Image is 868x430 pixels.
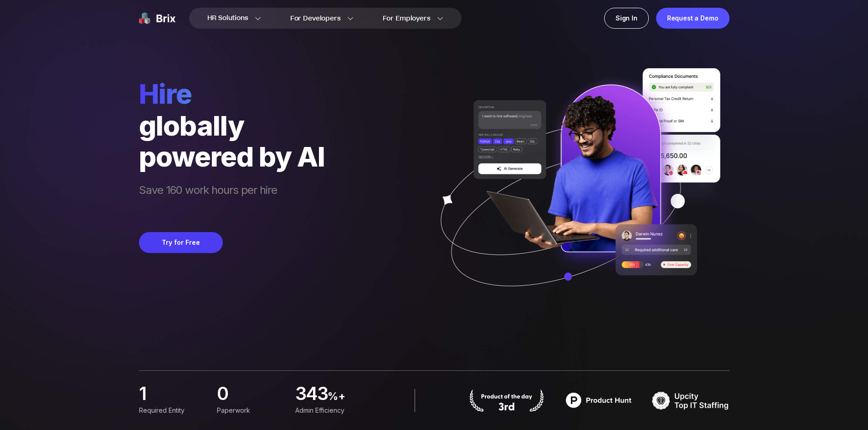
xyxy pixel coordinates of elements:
[139,385,146,401] span: 1
[139,405,206,415] div: Required Entity
[652,389,729,412] img: TOP IT STAFFING
[139,110,325,141] div: globally
[217,385,228,401] span: 0
[290,14,341,23] span: For Developers
[295,405,362,415] div: Admin Efficiency
[139,183,325,214] span: Save 160 work hours per hire
[139,141,325,172] div: powered by AI
[560,389,637,412] img: product hunt badge
[217,405,284,415] div: Paperwork
[139,232,223,253] button: Try for Free
[468,389,545,412] img: product hunt badge
[207,11,248,25] span: HR Solutions
[327,389,362,407] span: %+
[656,8,729,29] a: Request a Demo
[295,385,327,404] span: 343
[604,8,649,29] a: Sign In
[139,77,325,110] span: hire
[383,14,431,23] span: For Employers
[424,68,729,313] img: ai generate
